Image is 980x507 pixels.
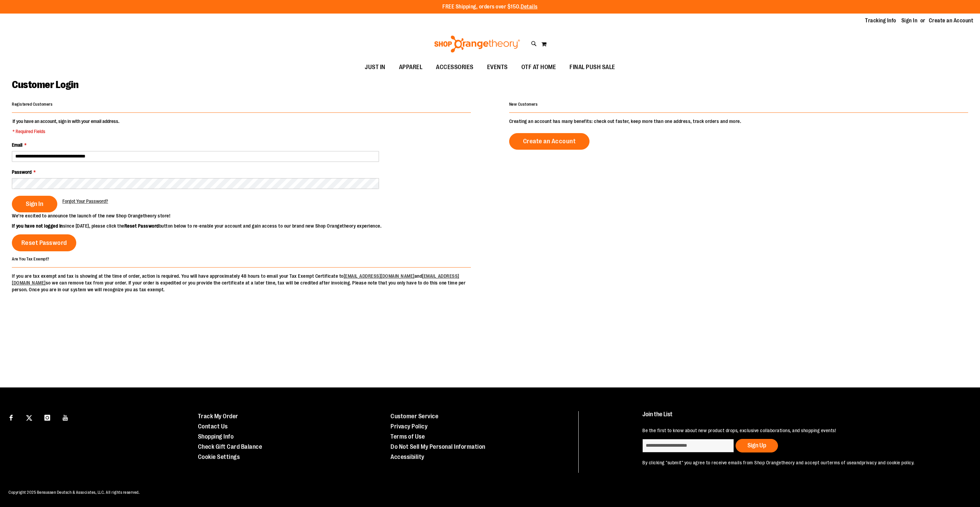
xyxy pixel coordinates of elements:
[365,60,385,75] span: JUST IN
[344,273,415,279] a: [EMAIL_ADDRESS][DOMAIN_NAME]
[5,411,17,423] a: Visit our Facebook page
[391,423,427,430] a: Privacy Policy
[642,427,959,434] p: Be the first to know about new product drops, exclusive collaborations, and shopping events!
[21,239,67,247] span: Reset Password
[198,433,234,440] a: Shopping Info
[563,60,622,75] a: FINAL PUSH SALE
[569,60,615,75] span: FINAL PUSH SALE
[523,138,576,145] span: Create an Account
[509,118,968,125] p: Creating an account has many benefits: check out faster, keep more than one address, track orders...
[391,433,425,440] a: Terms of Use
[198,443,262,450] a: Check Gift Card Balance
[642,459,959,466] p: By clicking "submit" you agree to receive emails from Shop Orangetheory and accept our and
[12,256,49,261] strong: Are You Tax Exempt?
[736,439,778,452] button: Sign Up
[509,102,538,107] strong: New Customers
[827,460,854,465] a: terms of use
[12,223,490,229] p: since [DATE], please click the button below to re-enable your account and gain access to our bran...
[358,60,392,75] a: JUST IN
[13,128,119,135] span: * Required Fields
[391,413,438,420] a: Customer Service
[62,198,108,204] span: Forgot Your Password?
[12,79,78,90] span: Customer Login
[8,490,140,495] span: Copyright 2025 Bensussen Deutsch & Associates, LLC. All rights reserved.
[929,17,974,24] a: Create an Account
[198,413,238,420] a: Track My Order
[515,60,563,75] a: OTF AT HOME
[865,17,896,24] a: Tracking Info
[12,212,490,219] p: We’re excited to announce the launch of the new Shop Orangetheory store!
[41,411,53,423] a: Visit our Instagram page
[509,133,590,150] a: Create an Account
[23,411,35,423] a: Visit our X page
[862,460,915,465] a: privacy and cookie policy.
[642,411,959,424] h4: Join the List
[12,223,63,229] strong: If you have not logged in
[12,196,57,212] button: Sign In
[60,411,72,423] a: Visit our Youtube page
[12,273,471,293] p: If you are tax exempt and tax is showing at the time of order, action is required. You will have ...
[12,142,22,148] span: Email
[26,200,43,208] span: Sign In
[480,60,515,75] a: EVENTS
[399,60,423,75] span: APPAREL
[391,443,485,450] a: Do Not Sell My Personal Information
[198,423,228,430] a: Contact Us
[642,439,734,452] input: enter email
[62,198,108,205] a: Forgot Your Password?
[12,102,53,107] strong: Registered Customers
[521,60,556,75] span: OTF AT HOME
[436,60,474,75] span: ACCESSORIES
[901,17,918,24] a: Sign In
[26,415,32,421] img: Twitter
[392,60,429,75] a: APPAREL
[12,169,32,175] span: Password
[391,453,424,460] a: Accessibility
[433,36,521,52] img: Shop Orangetheory
[198,453,240,460] a: Cookie Settings
[12,234,76,251] a: Reset Password
[747,442,766,449] span: Sign Up
[487,60,508,75] span: EVENTS
[12,118,120,135] legend: If you have an account, sign in with your email address.
[429,60,480,75] a: ACCESSORIES
[521,4,538,10] a: Details
[124,223,159,229] strong: Reset Password
[442,3,538,11] p: FREE Shipping, orders over $150.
